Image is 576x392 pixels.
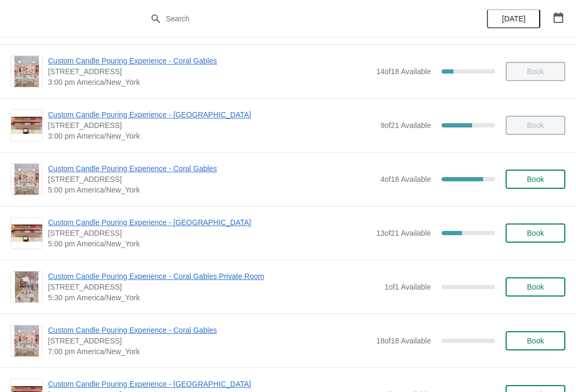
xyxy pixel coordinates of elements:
[48,185,375,195] span: 5:00 pm America/New_York
[48,131,375,141] span: 3:00 pm America/New_York
[502,14,525,23] span: [DATE]
[48,77,371,87] span: 3:00 pm America/New_York
[506,277,565,297] button: Book
[48,292,379,303] span: 5:30 pm America/New_York
[527,337,544,345] span: Book
[48,282,379,292] span: [STREET_ADDRESS]
[165,9,432,28] input: Search
[48,346,371,357] span: 7:00 pm America/New_York
[48,120,375,131] span: [STREET_ADDRESS]
[15,271,38,302] img: Custom Candle Pouring Experience - Coral Gables Private Room | 154 Giralda Avenue, Coral Gables, ...
[48,174,375,185] span: [STREET_ADDRESS]
[506,331,565,350] button: Book
[376,67,431,76] span: 14 of 18 Available
[376,337,431,345] span: 18 of 18 Available
[48,271,379,282] span: Custom Candle Pouring Experience - Coral Gables Private Room
[380,175,431,183] span: 4 of 18 Available
[527,175,544,183] span: Book
[48,238,371,249] span: 5:00 pm America/New_York
[506,223,565,243] button: Book
[14,164,39,195] img: Custom Candle Pouring Experience - Coral Gables | 154 Giralda Avenue, Coral Gables, FL, USA | 5:0...
[376,229,431,237] span: 13 of 21 Available
[48,228,371,238] span: [STREET_ADDRESS]
[487,9,540,28] button: [DATE]
[48,66,371,77] span: [STREET_ADDRESS]
[48,109,375,120] span: Custom Candle Pouring Experience - [GEOGRAPHIC_DATA]
[48,379,371,389] span: Custom Candle Pouring Experience - [GEOGRAPHIC_DATA]
[48,335,371,346] span: [STREET_ADDRESS]
[48,55,371,66] span: Custom Candle Pouring Experience - Coral Gables
[14,325,39,356] img: Custom Candle Pouring Experience - Coral Gables | 154 Giralda Avenue, Coral Gables, FL, USA | 7:0...
[11,225,42,242] img: Custom Candle Pouring Experience - Fort Lauderdale | 914 East Las Olas Boulevard, Fort Lauderdale...
[527,229,544,237] span: Book
[385,283,431,291] span: 1 of 1 Available
[48,325,371,335] span: Custom Candle Pouring Experience - Coral Gables
[48,217,371,228] span: Custom Candle Pouring Experience - [GEOGRAPHIC_DATA]
[14,56,39,87] img: Custom Candle Pouring Experience - Coral Gables | 154 Giralda Avenue, Coral Gables, FL, USA | 3:0...
[527,283,544,291] span: Book
[380,121,431,130] span: 9 of 21 Available
[11,117,42,134] img: Custom Candle Pouring Experience - Fort Lauderdale | 914 East Las Olas Boulevard, Fort Lauderdale...
[506,170,565,189] button: Book
[48,163,375,174] span: Custom Candle Pouring Experience - Coral Gables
